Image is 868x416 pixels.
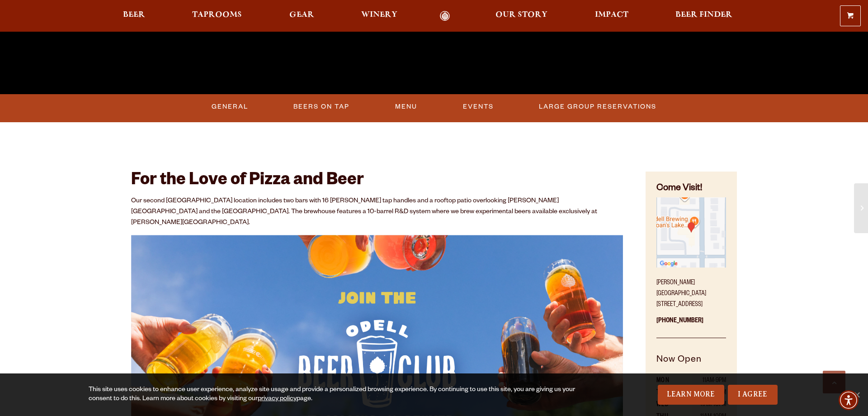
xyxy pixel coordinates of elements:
[658,385,724,405] a: Learn More
[131,172,623,191] h2: For the Love of Pizza and Beer
[728,385,778,405] a: I Agree
[656,182,726,196] h4: Come Visit!
[89,386,582,404] div: This site uses cookies to enhance user experience, analyze site usage and provide a personalized ...
[675,11,732,19] span: Beer Finder
[208,96,252,117] a: General
[131,196,623,229] p: Our second [GEOGRAPHIC_DATA] location includes two bars with 16 [PERSON_NAME] tap handles and a r...
[192,11,242,19] span: Taprooms
[186,11,248,21] a: Taprooms
[123,11,145,19] span: Beer
[289,11,314,19] span: Gear
[495,11,547,19] span: Our Story
[361,11,397,19] span: Winery
[656,263,726,270] a: Find on Google Maps (opens in a new window)
[283,11,320,21] a: Gear
[117,11,151,21] a: Beer
[392,96,421,117] a: Menu
[839,390,859,410] div: Accessibility Menu
[656,353,726,376] h5: Now Open
[355,11,403,21] a: Winery
[595,11,628,19] span: Impact
[823,371,845,393] a: Scroll to top
[670,11,738,21] a: Beer Finder
[589,11,634,21] a: Impact
[656,273,726,311] p: [PERSON_NAME][GEOGRAPHIC_DATA] [STREET_ADDRESS]
[535,96,660,117] a: Large Group Reservations
[290,96,353,117] a: Beers On Tap
[459,96,497,117] a: Events
[656,197,726,267] img: Small thumbnail of location on map
[490,11,553,21] a: Our Story
[258,396,297,403] a: privacy policy
[428,11,462,21] a: Odell Home
[656,311,726,338] p: [PHONE_NUMBER]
